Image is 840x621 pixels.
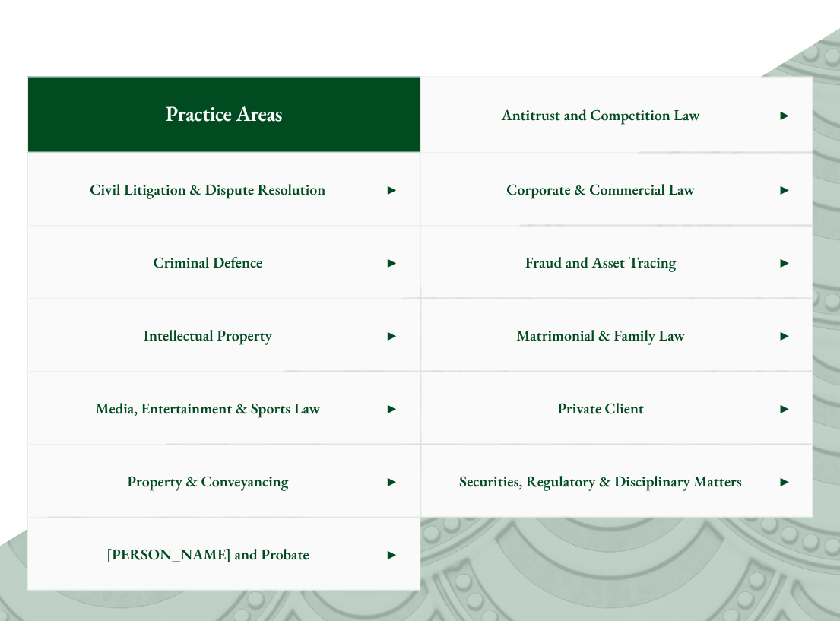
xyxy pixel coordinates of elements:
span: [PERSON_NAME] and Probate [28,518,387,589]
a: [PERSON_NAME] and Probate [28,518,420,589]
a: Intellectual Property [28,299,420,370]
a: Criminal Defence [28,226,420,297]
a: Property & Conveyancing [28,445,420,516]
span: Private Client [421,372,780,443]
a: Securities, Regulatory & Disciplinary Matters [421,445,813,516]
span: Intellectual Property [28,299,387,370]
span: Property & Conveyancing [28,445,387,516]
span: Civil Litigation & Dispute Resolution [28,153,387,224]
span: Antitrust and Competition Law [421,78,780,150]
span: Criminal Defence [28,226,387,297]
a: Corporate & Commercial Law [421,153,813,224]
span: Media, Entertainment & Sports Law [28,372,387,443]
a: Matrimonial & Family Law [421,299,813,370]
a: Fraud and Asset Tracing [421,226,813,297]
a: Civil Litigation & Dispute Resolution [28,153,420,224]
span: Securities, Regulatory & Disciplinary Matters [421,445,780,516]
span: Practice Areas [141,77,306,151]
span: Matrimonial & Family Law [421,299,780,370]
a: Media, Entertainment & Sports Law [28,372,420,443]
a: Antitrust and Competition Law [421,77,813,151]
span: Corporate & Commercial Law [421,153,780,224]
span: Fraud and Asset Tracing [421,226,780,297]
a: Private Client [421,372,813,443]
